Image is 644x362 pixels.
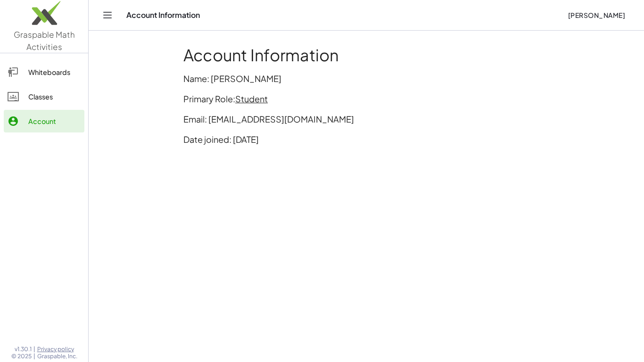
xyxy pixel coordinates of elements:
a: Whiteboards [4,61,84,83]
span: © 2025 [11,353,32,360]
div: Classes [28,91,81,102]
span: Graspable Math Activities [14,29,75,52]
a: Account [4,110,84,132]
p: Email: [EMAIL_ADDRESS][DOMAIN_NAME] [183,113,549,125]
h1: Account Information [183,46,549,65]
span: [PERSON_NAME] [568,11,625,19]
a: Classes [4,85,84,108]
p: Name: [PERSON_NAME] [183,72,549,85]
span: Graspable, Inc. [37,353,77,360]
a: Privacy policy [37,346,77,353]
div: Account [28,115,81,127]
p: Date joined: [DATE] [183,133,549,146]
button: Toggle navigation [100,8,115,23]
span: | [33,353,35,360]
span: v1.30.1 [15,346,32,353]
button: [PERSON_NAME] [560,7,633,24]
span: | [33,346,35,353]
div: Whiteboards [28,66,81,78]
span: Student [235,93,268,104]
p: Primary Role: [183,92,549,105]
